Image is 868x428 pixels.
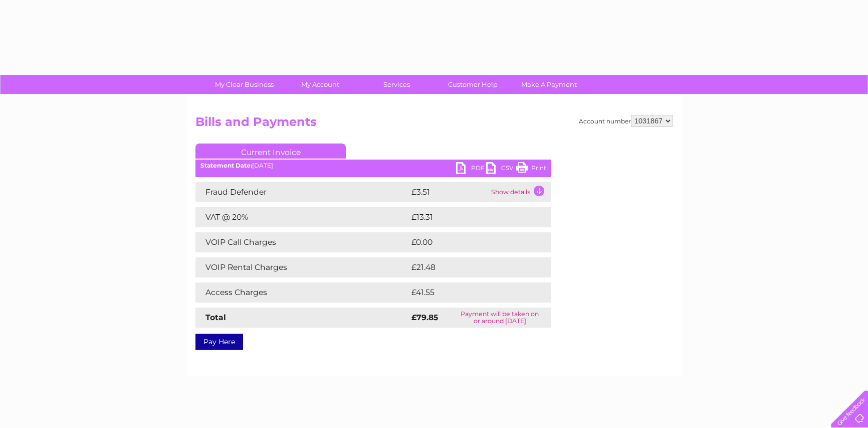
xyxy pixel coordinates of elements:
td: £0.00 [409,232,528,252]
td: Fraud Defender [195,182,409,202]
a: Customer Help [431,75,514,94]
a: PDF [456,162,486,177]
div: Account number [579,115,673,127]
strong: £79.85 [411,313,438,322]
td: VOIP Rental Charges [195,257,409,277]
strong: Total [205,313,226,322]
td: VAT @ 20% [195,207,409,227]
a: CSV [486,162,516,177]
td: Access Charges [195,282,409,303]
td: £21.48 [409,257,530,277]
td: £3.51 [409,182,489,202]
td: Show details [489,182,551,202]
b: Statement Date: [200,162,252,169]
a: Print [516,162,546,177]
td: VOIP Call Charges [195,232,409,252]
td: Payment will be taken on or around [DATE] [448,308,551,328]
a: Pay Here [195,334,243,350]
td: £41.55 [409,282,530,303]
td: £13.31 [409,207,529,227]
h2: Bills and Payments [195,115,673,134]
a: Services [355,75,438,94]
div: [DATE] [195,162,551,169]
a: Make A Payment [508,75,590,94]
a: My Clear Business [203,75,286,94]
a: My Account [279,75,362,94]
a: Current Invoice [195,144,346,159]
